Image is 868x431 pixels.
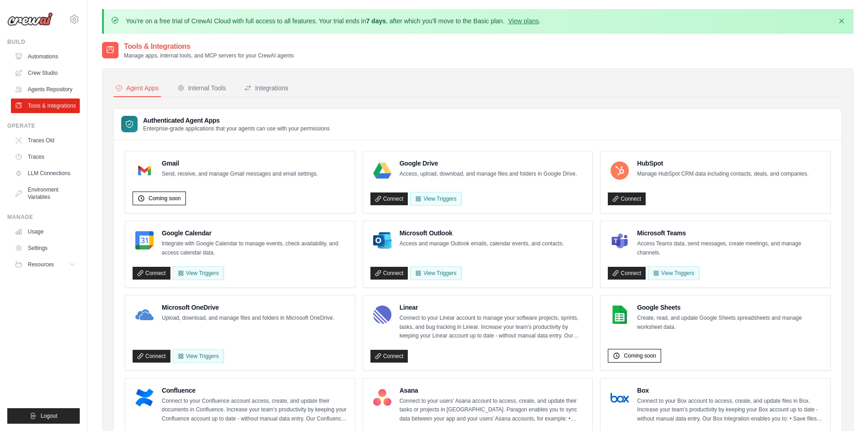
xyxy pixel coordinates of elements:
: View Triggers [410,192,461,206]
img: Microsoft OneDrive Logo [135,306,154,324]
div: Internal Tools [177,83,226,93]
a: Connect [370,192,408,205]
button: Agent Apps [113,80,161,97]
: View Triggers [648,266,699,280]
button: Resources [11,257,80,272]
a: Tools & Integrations [11,99,80,113]
strong: 7 days [366,17,386,25]
img: Google Sheets Logo [611,306,629,324]
a: Settings [11,241,80,255]
h4: Google Drive [400,159,577,168]
span: Coming soon [624,352,656,359]
img: Asana Logo [373,389,391,407]
span: Resources [28,261,54,268]
button: Internal Tools [175,80,228,97]
span: Logout [41,412,57,420]
p: Integrate with Google Calendar to manage events, check availability, and access calendar data. [162,239,348,257]
h4: Microsoft Outlook [400,228,564,238]
a: Automations [11,49,80,64]
p: Upload, download, and manage files and folders in Microsoft OneDrive. [162,314,334,323]
p: Access, upload, download, and manage files and folders in Google Drive. [400,170,577,179]
h4: Confluence [162,386,348,395]
h4: Box [637,386,823,395]
p: Access and manage Outlook emails, calendar events, and contacts. [400,239,564,249]
a: Environment Variables [11,182,80,204]
p: Connect to your Confluence account access, create, and update their documents in Confluence. Incr... [162,397,348,424]
a: Connect [370,350,408,363]
button: View Triggers [173,266,224,280]
h3: Authenticated Agent Apps [143,116,330,125]
p: Send, receive, and manage Gmail messages and email settings. [162,170,318,179]
p: Manage apps, internal tools, and MCP servers for your CrewAI agents [124,52,294,59]
h4: Microsoft Teams [637,228,823,238]
a: Connect [133,267,170,280]
a: Connect [608,192,646,205]
img: Microsoft Teams Logo [611,231,629,249]
div: Manage [7,213,80,221]
img: Google Drive Logo [373,161,391,180]
h4: Microsoft OneDrive [162,303,334,312]
img: Google Calendar Logo [135,231,154,249]
div: Agent Apps [115,83,159,93]
p: Enterprise-grade applications that your agents can use with your permissions [143,125,330,132]
: View Triggers [173,349,224,363]
h4: Asana [400,386,586,395]
button: Integrations [242,80,290,97]
h4: Linear [400,303,586,312]
img: Confluence Logo [135,389,154,407]
h4: Gmail [162,159,318,168]
img: Gmail Logo [135,161,154,180]
img: Linear Logo [373,306,391,324]
img: Microsoft Outlook Logo [373,231,391,249]
p: Manage HubSpot CRM data including contacts, deals, and companies. [637,170,808,179]
p: Connect to your users’ Asana account to access, create, and update their tasks or projects in [GE... [400,397,586,424]
p: You're on a free trial of CrewAI Cloud with full access to all features. Your trial ends in , aft... [126,16,541,26]
h4: Google Sheets [637,303,823,312]
img: HubSpot Logo [611,161,629,180]
p: Connect to your Linear account to manage your software projects, sprints, tasks, and bug tracking... [400,314,586,341]
img: Box Logo [611,389,629,407]
div: Integrations [244,83,288,93]
a: Connect [370,267,408,280]
div: Build [7,38,80,46]
a: Crew Studio [11,66,80,80]
a: Agents Repository [11,82,80,97]
a: Traces [11,150,80,164]
p: Connect to your Box account to access, create, and update files in Box. Increase your team’s prod... [637,397,823,424]
div: Operate [7,122,80,130]
p: Create, read, and update Google Sheets spreadsheets and manage worksheet data. [637,314,823,332]
a: Usage [11,224,80,239]
a: Traces Old [11,133,80,148]
h4: Google Calendar [162,228,348,238]
a: Connect [608,267,646,280]
p: Access Teams data, send messages, create meetings, and manage channels. [637,239,823,257]
span: Coming soon [149,195,181,202]
h2: Tools & Integrations [124,41,294,52]
img: Logo [7,12,53,26]
button: Logout [7,408,80,424]
a: Connect [133,350,170,363]
a: View plans [508,17,539,25]
h4: HubSpot [637,159,808,168]
: View Triggers [410,266,461,280]
a: LLM Connections [11,166,80,181]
